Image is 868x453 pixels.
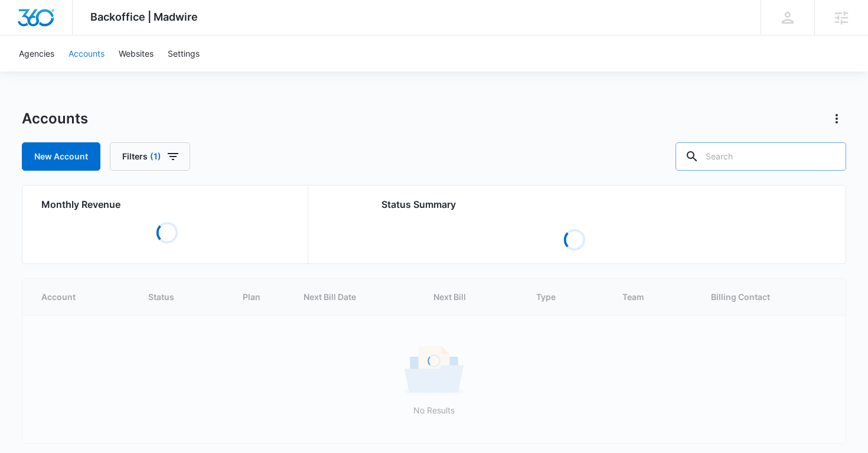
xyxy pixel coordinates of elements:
[827,109,846,128] button: Actions
[676,142,846,171] input: Search
[12,35,61,71] a: Agencies
[22,142,100,171] a: New Account
[112,35,161,71] a: Websites
[150,152,161,161] span: (1)
[381,197,768,211] h2: Status Summary
[22,110,88,128] h1: Accounts
[41,197,293,211] h2: Monthly Revenue
[110,142,190,171] button: Filters(1)
[61,35,112,71] a: Accounts
[161,35,207,71] a: Settings
[90,11,198,23] span: Backoffice | Madwire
